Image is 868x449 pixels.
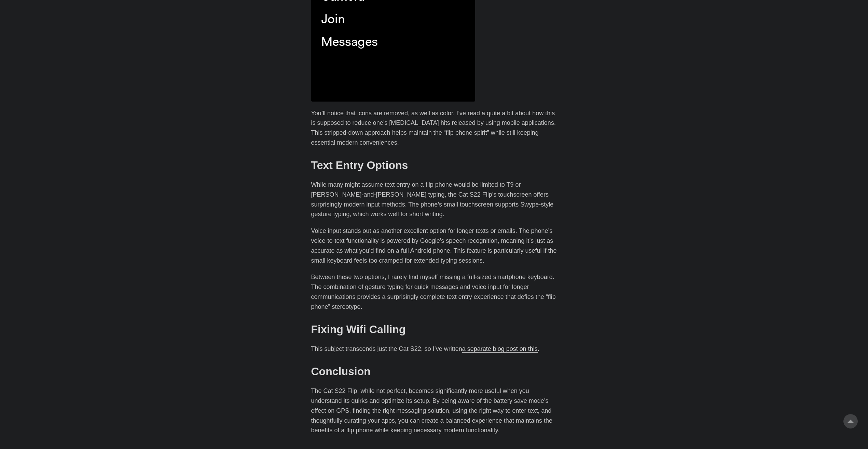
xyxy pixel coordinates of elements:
[311,386,557,435] p: The Cat S22 Flip, while not perfect, becomes significantly more useful when you understand its qu...
[843,414,858,428] a: go to top
[311,108,557,148] p: You’ll notice that icons are removed, as well as color. I’ve read a quite a bit about how this is...
[311,159,557,172] h2: Text Entry Options
[311,344,557,354] p: This subject transcends just the Cat S22, so I’ve written .
[311,180,557,219] p: While many might assume text entry on a flip phone would be limited to T9 or [PERSON_NAME]-and-[P...
[462,345,538,352] a: a separate blog post on this
[311,365,557,378] h2: Conclusion
[311,323,557,336] h2: Fixing Wifi Calling
[311,272,557,312] p: Between these two options, I rarely find myself missing a full-sized smartphone keyboard. The com...
[311,226,557,265] p: Voice input stands out as another excellent option for longer texts or emails. The phone’s voice-...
